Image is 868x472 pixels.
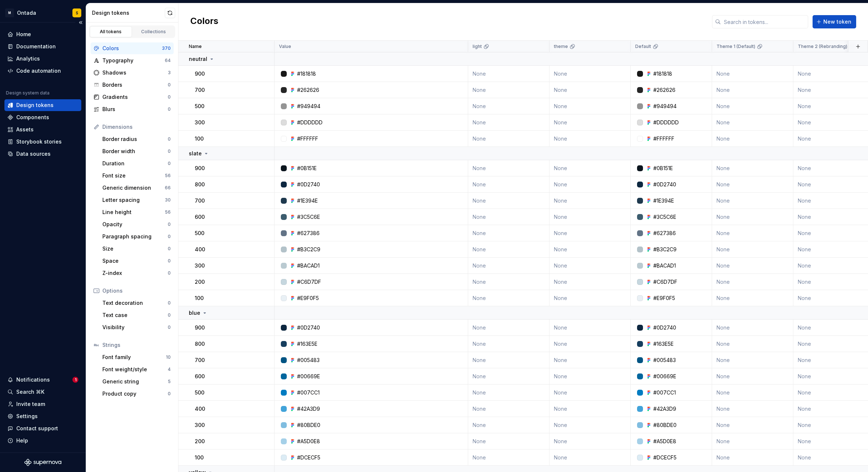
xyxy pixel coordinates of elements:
a: Line height56 [99,206,174,218]
a: Assets [4,124,81,135]
div: #80BDE0 [297,421,320,429]
td: None [712,98,793,114]
td: None [468,209,549,225]
td: None [468,225,549,241]
td: None [549,417,631,433]
p: 800 [195,340,205,348]
p: slate [189,150,202,157]
p: 100 [195,454,204,461]
div: Settings [16,413,38,420]
div: #E9F0F5 [653,294,675,302]
div: #0B151E [297,165,317,172]
div: Line height [102,209,165,216]
div: S [76,10,78,16]
div: #007CC1 [653,389,676,396]
button: Help [4,435,81,447]
div: #FFFFFF [653,135,674,142]
div: #42A3D9 [653,405,676,413]
div: Borders [102,81,168,89]
div: 0 [168,82,171,88]
td: None [712,274,793,290]
div: Generic string [102,378,168,385]
a: Z-index0 [99,267,174,279]
div: #80BDE0 [653,421,677,429]
a: Gradients0 [91,91,174,103]
td: None [712,433,793,449]
a: Generic string5 [99,376,174,387]
div: #C6D7DF [653,278,677,286]
td: None [549,176,631,193]
div: #005483 [653,356,676,364]
a: Borders0 [91,79,174,91]
p: 900 [195,70,205,77]
p: 900 [195,324,205,331]
p: Theme 2 (Rebranding) [798,44,847,49]
td: None [549,401,631,417]
div: Options [102,287,171,294]
td: None [468,449,549,466]
div: 0 [168,391,171,397]
div: 0 [168,312,171,318]
a: Border width0 [99,145,174,157]
div: #3C5C6E [297,213,320,221]
td: None [468,114,549,131]
div: #DCECF5 [653,454,677,461]
div: Shadows [102,69,168,76]
div: #181818 [653,70,672,77]
div: M [5,8,14,17]
div: #163E5E [297,340,317,348]
p: 700 [195,356,205,364]
td: None [468,160,549,176]
div: #42A3D9 [297,405,320,413]
button: New token [813,15,856,28]
td: None [712,209,793,225]
p: 300 [195,421,205,429]
td: None [468,417,549,433]
button: MOntadaS [1,5,84,21]
div: 0 [168,148,171,154]
td: None [468,98,549,114]
div: All tokens [92,29,129,35]
p: 900 [195,165,205,172]
div: Strings [102,341,171,349]
td: None [712,449,793,466]
span: 1 [72,377,78,383]
div: #A5D0E8 [297,438,320,445]
div: #262626 [297,86,319,94]
div: Invite team [16,400,45,408]
td: None [549,225,631,241]
div: #C6D7DF [297,278,321,286]
p: 500 [195,389,204,396]
div: Code automation [16,67,61,75]
td: None [712,225,793,241]
div: Duration [102,160,168,167]
h2: Colors [190,15,218,28]
td: None [712,290,793,306]
div: 0 [168,234,171,240]
td: None [468,66,549,82]
td: None [712,320,793,336]
p: neutral [189,55,207,63]
td: None [712,352,793,368]
div: #00669E [653,373,676,380]
div: Ontada [17,9,36,17]
td: None [712,160,793,176]
p: light [473,44,482,49]
p: blue [189,309,200,317]
td: None [549,274,631,290]
td: None [549,160,631,176]
td: None [712,131,793,147]
p: Value [279,44,291,49]
td: None [549,193,631,209]
p: Name [189,44,202,49]
p: 200 [195,438,205,445]
p: theme [554,44,568,49]
p: 700 [195,86,205,94]
div: 64 [165,58,171,63]
div: Gradients [102,93,168,101]
td: None [712,401,793,417]
div: #B3C2C9 [297,246,320,253]
a: Analytics [4,53,81,65]
td: None [549,98,631,114]
td: None [468,241,549,258]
